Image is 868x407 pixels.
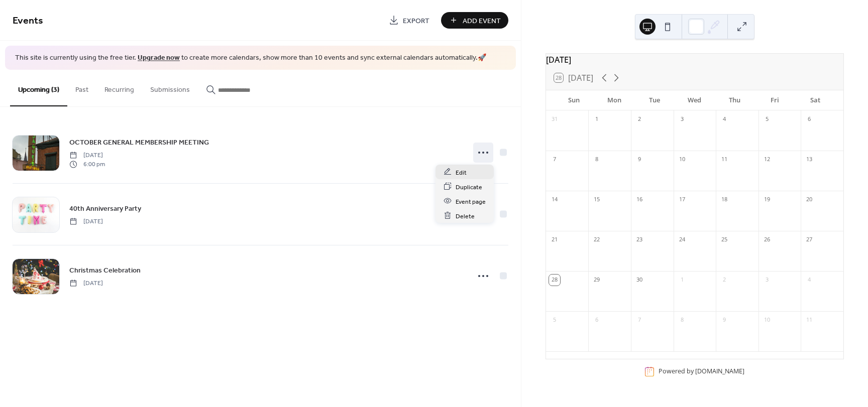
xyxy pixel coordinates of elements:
[549,194,560,205] div: 14
[719,154,730,165] div: 11
[591,275,602,286] div: 29
[441,12,508,29] button: Add Event
[677,234,688,245] div: 24
[804,315,815,326] div: 11
[677,315,688,326] div: 8
[549,234,560,245] div: 21
[463,16,501,26] span: Add Event
[695,367,744,375] a: [DOMAIN_NAME]
[634,234,645,245] div: 23
[403,16,429,26] span: Export
[142,70,198,105] button: Submissions
[804,194,815,205] div: 20
[591,154,602,165] div: 8
[762,194,773,205] div: 19
[10,70,67,106] button: Upcoming (3)
[677,194,688,205] div: 17
[634,315,645,326] div: 7
[634,194,645,205] div: 16
[69,151,105,160] span: [DATE]
[546,54,843,66] div: [DATE]
[755,90,795,110] div: Fri
[594,90,634,110] div: Mon
[804,275,815,286] div: 4
[591,234,602,245] div: 22
[591,114,602,125] div: 1
[719,194,730,205] div: 18
[549,315,560,326] div: 5
[69,137,209,148] span: OCTOBER GENERAL MEMBERSHIP MEETING
[69,203,141,214] a: 40th Anniversary Party
[456,196,486,207] span: Event page
[715,90,755,110] div: Thu
[762,154,773,165] div: 12
[677,114,688,125] div: 3
[67,70,96,105] button: Past
[456,211,475,221] span: Delete
[456,182,482,192] span: Duplicate
[634,114,645,125] div: 2
[634,90,675,110] div: Tue
[96,70,142,105] button: Recurring
[554,90,594,110] div: Sun
[634,275,645,286] div: 30
[677,154,688,165] div: 10
[675,90,715,110] div: Wed
[762,114,773,125] div: 5
[69,279,103,288] span: [DATE]
[634,154,645,165] div: 9
[804,154,815,165] div: 13
[456,167,467,178] span: Edit
[719,234,730,245] div: 25
[659,367,744,375] div: Powered by
[69,160,105,169] span: 6:00 pm
[549,275,560,286] div: 28
[591,194,602,205] div: 15
[138,51,180,65] a: Upgrade now
[13,11,43,31] span: Events
[762,234,773,245] div: 26
[719,275,730,286] div: 2
[762,315,773,326] div: 10
[69,203,141,214] span: 40th Anniversary Party
[69,264,141,276] a: Christmas Celebration
[69,217,103,226] span: [DATE]
[69,265,141,276] span: Christmas Celebration
[549,114,560,125] div: 31
[795,90,835,110] div: Sat
[677,275,688,286] div: 1
[69,137,209,148] a: OCTOBER GENERAL MEMBERSHIP MEETING
[591,315,602,326] div: 6
[804,114,815,125] div: 6
[15,53,486,63] span: This site is currently using the free tier. to create more calendars, show more than 10 events an...
[719,315,730,326] div: 9
[804,234,815,245] div: 27
[762,275,773,286] div: 3
[549,154,560,165] div: 7
[719,114,730,125] div: 4
[381,12,437,29] a: Export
